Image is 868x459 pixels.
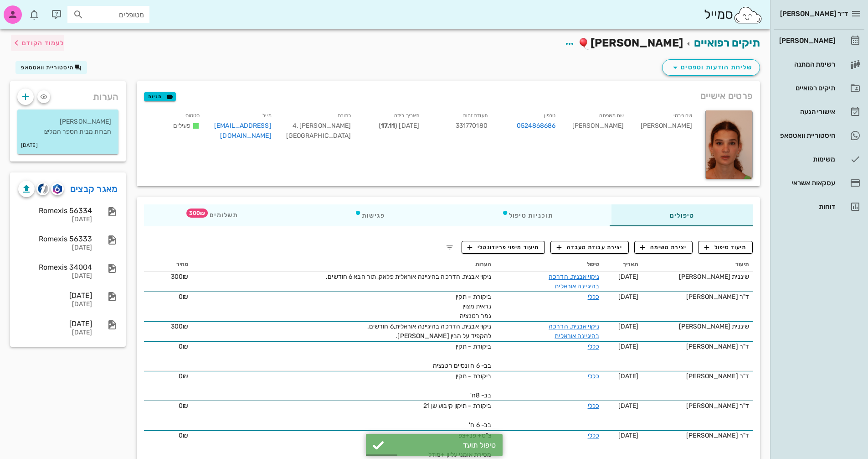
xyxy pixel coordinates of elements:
[646,342,749,351] div: ד"ר [PERSON_NAME]
[185,113,200,119] small: סטטוס
[704,5,763,25] div: סמייל
[10,81,126,108] div: הערות
[38,183,48,194] img: cliniview logo
[379,122,419,130] span: [DATE] ( )
[293,122,351,130] span: [PERSON_NAME] 4
[326,273,491,281] span: ניקוי אבנית, הדרכה בהיגיינה אוראלית פלאק, תור הבא 6 חודשים.
[463,113,488,119] small: תעודת זהות
[588,372,599,380] a: כללי
[214,122,272,140] a: [EMAIL_ADDRESS][DOMAIN_NAME]
[563,109,632,146] div: [PERSON_NAME]
[777,108,835,115] div: אישורי הגעה
[777,37,835,44] div: [PERSON_NAME]
[262,113,271,119] small: מייל
[18,235,92,243] div: Romexis 56333
[517,121,556,131] a: 0524868686
[18,272,92,280] div: [DATE]
[662,59,760,76] button: שליחת הודעות וטפסים
[646,401,749,411] div: ד"ר [PERSON_NAME]
[618,293,639,301] span: [DATE]
[588,343,599,350] a: כללי
[603,257,642,272] th: תאריך
[36,183,49,195] button: cliniview logo
[549,273,599,290] a: ניקוי אבנית, הדרכה בהיגיינה אוראלית
[774,148,864,170] a: משימות
[456,372,491,399] span: ביקורת - תקין בב- 8ח'
[179,372,188,380] span: 0₪
[618,372,639,380] span: [DATE]
[777,156,835,163] div: משימות
[456,122,488,130] span: 331770180
[704,243,747,251] span: תיעוד טיפול
[774,53,864,75] a: רשימת המתנה
[774,196,864,218] a: דוחות
[22,39,64,47] span: לעמוד הקודם
[618,323,639,330] span: [DATE]
[18,244,92,252] div: [DATE]
[588,432,599,439] a: כללי
[618,343,639,350] span: [DATE]
[777,84,835,92] div: תיקים רפואיים
[21,141,38,151] small: [DATE]
[433,343,491,370] span: ביקורת - תקין בב- 6 ח ונסיים רטנציה
[777,132,835,139] div: היסטוריית וואטסאפ
[18,301,92,308] div: [DATE]
[367,323,492,340] span: ניקוי אבנית, הדרכה בהיגיינה אוראלית,6 חודשים. להקפיד על הבין [PERSON_NAME].
[296,204,443,226] div: פגישות
[618,402,639,410] span: [DATE]
[549,323,599,340] a: ניקוי אבנית, הדרכה בהיגיינה אוראלית
[144,92,176,101] button: תגיות
[179,432,188,439] span: 0₪
[591,37,683,49] span: [PERSON_NAME]
[774,172,864,194] a: עסקאות אשראי
[18,263,92,271] div: Romexis 34004
[618,273,639,281] span: [DATE]
[70,182,118,196] a: מאגר קבצים
[15,61,87,74] button: היסטוריית וואטסאפ
[579,38,591,50] img: ballon.2b982a8d.png
[423,402,492,429] span: ביקורת - תיקון קיבוע שן 21 בב- 6 ח'
[774,125,864,146] a: היסטוריית וואטסאפ
[588,402,599,410] a: כללי
[646,292,749,302] div: ד"ר [PERSON_NAME]
[642,257,753,272] th: תיעוד
[611,204,753,226] div: טיפולים
[634,241,693,254] button: יצירת משימה
[774,77,864,99] a: תיקים רפואיים
[171,273,188,281] span: 300₪
[774,30,864,52] a: [PERSON_NAME]
[550,241,628,254] button: יצירת עבודת מעבדה
[670,62,752,73] span: שליחת הודעות וטפסים
[544,113,556,119] small: טלפון
[11,35,64,51] button: לעמוד הקודם
[21,64,74,71] span: היסטוריית וואטסאפ
[599,113,624,119] small: שם משפחה
[646,272,749,282] div: שיננית [PERSON_NAME]
[646,371,749,381] div: ד"ר [PERSON_NAME]
[192,257,495,272] th: הערות
[462,241,545,254] button: תיעוד מיפוי פריודונטלי
[631,109,699,146] div: [PERSON_NAME]
[780,10,848,18] span: ד״ר [PERSON_NAME]
[646,431,749,440] div: ד"ר [PERSON_NAME]
[467,243,539,251] span: תיעוד מיפוי פריודונטלי
[774,101,864,123] a: אישורי הגעה
[389,441,496,449] div: טיפול תועד
[171,323,188,330] span: 300₪
[646,322,749,331] div: שיננית [PERSON_NAME]
[53,184,62,194] img: romexis logo
[733,6,763,24] img: SmileCloud logo
[443,204,611,226] div: תוכניות טיפול
[698,241,753,254] button: תיעוד טיפול
[381,122,395,130] strong: 17.11
[588,293,599,301] a: כללי
[51,183,64,195] button: romexis logo
[777,61,835,68] div: רשימת המתנה
[179,402,188,410] span: 0₪
[777,203,835,210] div: דוחות
[557,243,622,251] span: יצירת עבודת מעבדה
[179,293,188,301] span: 0₪
[694,37,760,49] a: תיקים רפואיים
[25,117,111,137] p: [PERSON_NAME] חברות מבית הספר המליצו
[673,113,692,119] small: שם פרטי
